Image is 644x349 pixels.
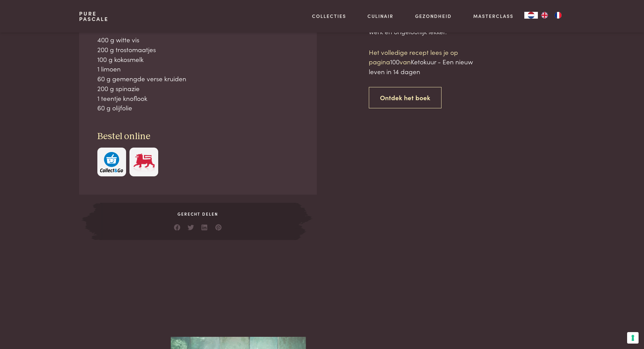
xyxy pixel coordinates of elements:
a: Collecties [312,13,346,20]
div: 60 g gemengde verse kruiden [97,74,299,84]
span: Gerecht delen [100,211,295,217]
div: 200 g spinazie [97,84,299,93]
a: EN [538,12,551,19]
span: Ketokuur - Een nieuw leven in 14 dagen [369,57,473,76]
div: Language [524,12,538,19]
a: PurePascale [79,11,109,22]
a: Masterclass [473,13,514,20]
aside: Language selected: Nederlands [524,12,565,19]
a: Ontdek het boek [369,87,442,108]
img: Delhaize [133,152,156,173]
div: 60 g olijfolie [97,103,299,113]
a: NL [524,12,538,19]
a: Gezondheid [415,13,452,20]
button: Uw voorkeuren voor toestemming voor trackingtechnologieën [627,332,639,344]
ul: Language list [538,12,565,19]
a: FR [551,12,565,19]
div: 200 g trostomaatjes [97,45,299,54]
img: c308188babc36a3a401bcb5cb7e020f4d5ab42f7cacd8327e500463a43eeb86c.svg [100,152,123,173]
div: 100 g kokosmelk [97,54,299,64]
h3: Bestel online [97,131,299,143]
p: Het volledige recept lees je op pagina van [369,47,484,77]
a: Culinair [367,13,393,20]
span: 100 [390,57,400,66]
div: 400 g witte vis [97,35,299,45]
div: 1 teentje knoflook [97,93,299,103]
div: 1 limoen [97,64,299,74]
